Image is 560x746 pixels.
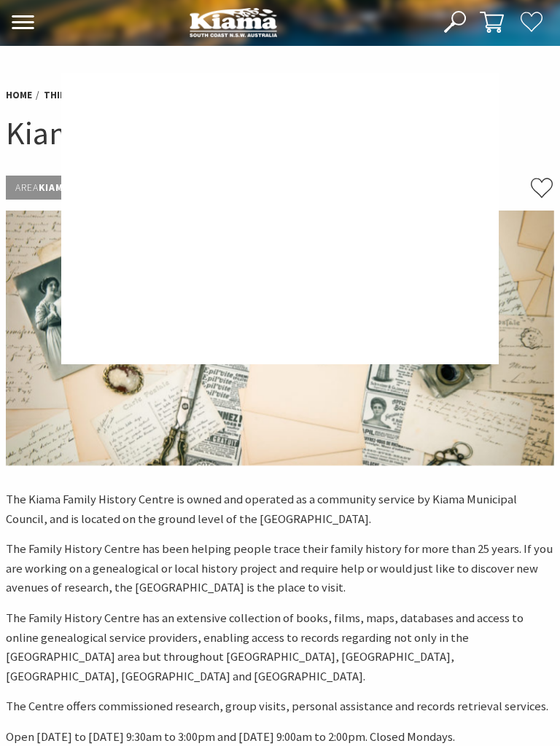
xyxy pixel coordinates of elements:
[190,7,277,37] img: Kiama Logo
[6,540,554,598] p: The Family History Centre has been helping people trace their family history for more than 25 yea...
[6,609,554,686] p: The Family History Centre has an extensive collection of books, films, maps, databases and access...
[6,490,554,529] p: The Kiama Family History Centre is owned and operated as a community service by Kiama Municipal C...
[6,697,554,717] p: The Centre offers commissioned research, group visits, personal assistance and records retrieval ...
[61,73,499,364] img: blank image
[6,176,79,200] p: Kiama
[6,112,554,154] h1: Kiama Family History Centre
[6,89,32,102] a: Home
[44,89,111,102] a: Things To Do
[15,181,39,194] span: Area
